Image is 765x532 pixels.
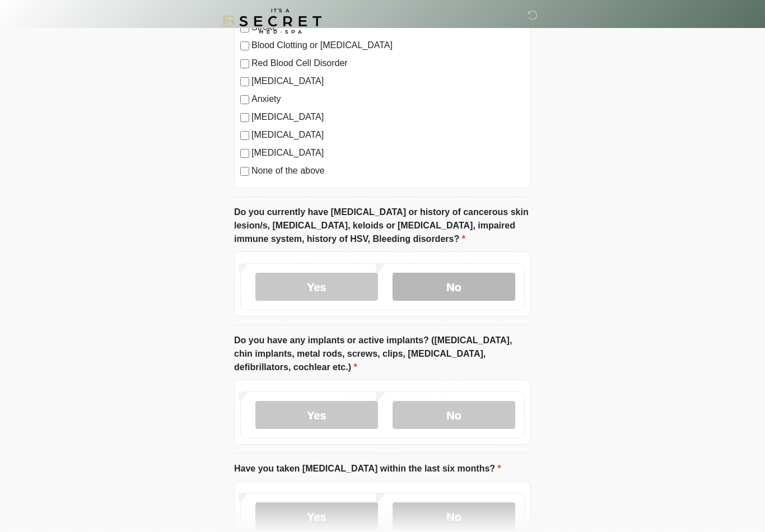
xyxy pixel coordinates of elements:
label: None of the above [251,164,525,178]
label: Do you have any implants or active implants? ([MEDICAL_DATA], chin implants, metal rods, screws, ... [234,334,531,374]
label: [MEDICAL_DATA] [251,110,525,124]
input: Anxiety [240,95,249,104]
label: Yes [255,273,378,301]
input: [MEDICAL_DATA] [240,113,249,122]
label: Anxiety [251,92,525,106]
input: None of the above [240,167,249,176]
label: Blood Clotting or [MEDICAL_DATA] [251,39,525,52]
label: Have you taken [MEDICAL_DATA] within the last six months? [234,462,501,475]
label: [MEDICAL_DATA] [251,146,525,160]
input: [MEDICAL_DATA] [240,149,249,158]
label: [MEDICAL_DATA] [251,128,525,142]
label: Yes [255,401,378,429]
label: No [393,273,515,301]
label: [MEDICAL_DATA] [251,74,525,88]
input: Red Blood Cell Disorder [240,59,249,68]
input: Blood Clotting or [MEDICAL_DATA] [240,41,249,50]
label: No [393,502,515,530]
input: [MEDICAL_DATA] [240,77,249,86]
input: [MEDICAL_DATA] [240,131,249,140]
label: Yes [255,502,378,530]
label: No [393,401,515,429]
img: It's A Secret Med Spa Logo [223,8,321,34]
label: Do you currently have [MEDICAL_DATA] or history of cancerous skin lesion/s, [MEDICAL_DATA], keloi... [234,206,531,246]
label: Red Blood Cell Disorder [251,57,525,70]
